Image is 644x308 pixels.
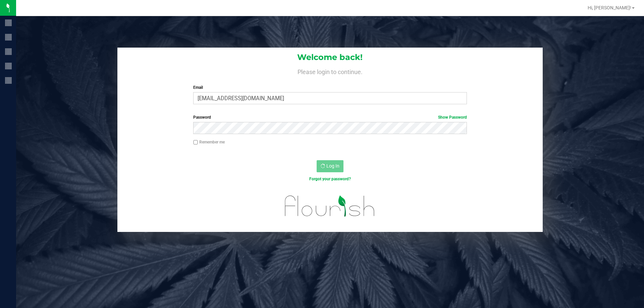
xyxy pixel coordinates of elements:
[193,140,198,145] input: Remember me
[117,53,543,62] h1: Welcome back!
[326,163,339,169] span: Log In
[317,160,343,172] button: Log In
[277,189,383,223] img: flourish_logo.svg
[309,177,351,181] a: Forgot your password?
[193,139,225,145] label: Remember me
[117,67,543,75] h4: Please login to continue.
[588,5,631,10] span: Hi, [PERSON_NAME]!
[193,84,467,90] label: Email
[193,115,211,120] span: Password
[438,115,467,120] a: Show Password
